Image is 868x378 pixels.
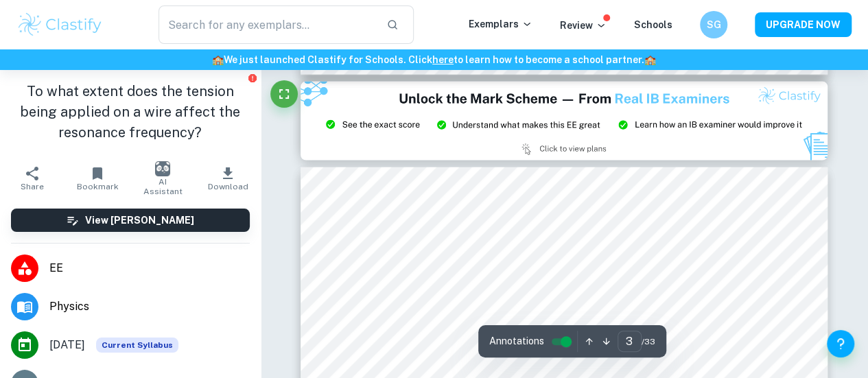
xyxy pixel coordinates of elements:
h6: View [PERSON_NAME] [85,213,194,228]
button: UPGRADE NOW [755,12,852,37]
span: / 33 [642,335,655,348]
span: Bookmark [77,182,119,191]
img: Clastify logo [16,11,104,38]
h6: SG [706,17,722,32]
button: AI Assistant [130,159,196,198]
span: Download [208,182,248,191]
span: Physics [49,298,250,315]
button: Help and Feedback [827,330,854,357]
input: Search for any exemplars... [159,5,375,44]
span: Annotations [489,334,544,349]
button: Report issue [248,73,258,83]
p: Review [560,18,607,33]
div: This exemplar is based on the current syllabus. Feel free to refer to it for inspiration/ideas wh... [96,338,178,353]
button: Fullscreen [270,80,298,108]
button: SG [700,11,727,38]
button: Download [196,159,261,198]
img: Ad [301,82,828,161]
span: [DATE] [49,337,85,353]
button: Bookmark [65,159,130,198]
span: 🏫 [644,54,656,65]
img: AI Assistant [155,161,170,176]
h1: To what extent does the tension being applied on a wire affect the resonance frequency? [11,81,250,143]
a: Schools [634,19,672,30]
span: 🏫 [212,54,224,65]
span: Share [21,182,44,191]
span: EE [49,260,250,276]
span: AI Assistant [139,177,187,196]
p: Exemplars [469,16,532,32]
span: Current Syllabus [96,338,178,353]
h6: We just launched Clastify for Schools. Click to learn how to become a school partner. [3,52,865,67]
a: here [432,54,454,65]
button: View [PERSON_NAME] [11,209,250,232]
